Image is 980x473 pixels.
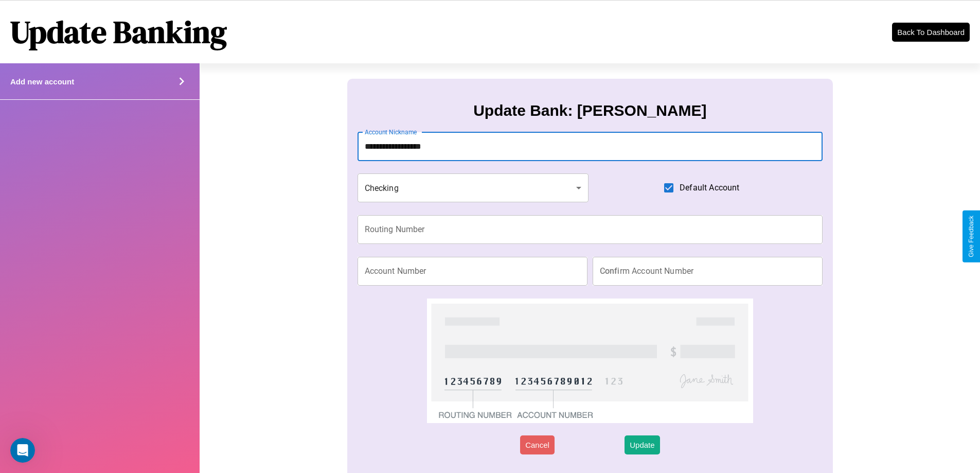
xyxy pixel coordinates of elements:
div: Give Feedback [968,216,975,257]
button: Update [625,435,660,454]
h1: Update Banking [10,11,227,53]
iframe: Intercom live chat [10,438,35,463]
h4: Add new account [10,77,74,86]
span: Default Account [680,182,739,194]
button: Cancel [520,435,555,454]
button: Back To Dashboard [892,23,970,42]
h3: Update Bank: [PERSON_NAME] [473,102,706,119]
label: Account Nickname [365,128,417,136]
div: Checking [358,173,589,202]
img: check [427,299,753,423]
